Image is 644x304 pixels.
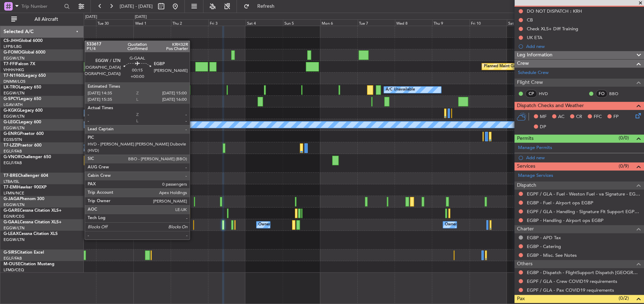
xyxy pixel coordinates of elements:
[527,269,640,275] a: EGBP - Dispatch - FlightSupport Dispatch [GEOGRAPHIC_DATA]
[4,220,62,224] a: G-GAALCessna Citation XLS+
[4,79,25,84] a: DNMM/LOS
[527,200,593,206] a: EGBP - Fuel - Airport ops EGBP
[527,17,533,23] div: CB
[517,181,536,190] span: Dispatch
[4,174,18,178] span: T7-BRE
[4,137,22,142] a: EGSS/STN
[540,124,546,131] span: DP
[518,172,553,179] a: Manage Services
[4,149,22,154] a: EGLF/FAB
[4,108,43,113] a: G-KGKGLegacy 600
[4,179,19,184] a: LTBA/ISL
[21,1,62,12] input: Trip Number
[517,295,525,303] span: Pax
[540,113,547,120] span: MF
[576,113,582,120] span: CR
[4,155,51,159] a: G-VNORChallenger 650
[4,114,25,119] a: EGGW/LTN
[527,209,640,215] a: EGPF / GLA - Handling - Signature Flt Support EGPF / GLA
[594,113,602,120] span: FFC
[4,102,23,107] a: LGAV/ATH
[517,102,584,110] span: Dispatch Checks and Weather
[320,19,358,26] div: Mon 6
[4,250,17,255] span: G-SIRS
[4,262,20,266] span: M-OUSE
[4,160,22,166] a: EGLF/FAB
[526,155,640,161] div: Add new
[4,56,25,61] a: EGGW/LTN
[4,39,43,43] a: CS-JHHGlobal 6000
[133,19,171,26] div: Wed 1
[527,235,561,241] a: EGBP - APD Tax
[527,191,640,197] a: EGPF / GLA - Fuel - Weston Fuel - va Signature - EGPF / GLA
[4,85,41,89] a: LX-TROLegacy 650
[619,162,629,170] span: (0/9)
[596,90,607,98] div: FO
[527,243,561,249] a: EGBP - Catering
[171,19,208,26] div: Thu 2
[527,252,577,258] a: EGBP - Misc. See Notes
[4,50,21,55] span: G-FOMO
[134,14,146,20] div: [DATE]
[4,209,62,213] a: G-GARECessna Citation XLS+
[4,67,24,73] a: VHHH/HKG
[445,219,457,230] div: Owner
[4,237,25,242] a: EGGW/LTN
[527,35,542,41] div: UK ETA
[613,113,619,120] span: FP
[4,97,19,101] span: G-SPCY
[208,19,246,26] div: Fri 3
[432,19,469,26] div: Thu 9
[527,217,604,223] a: EGBP - Handling - Airport ops EGBP
[4,185,17,190] span: T7-EMI
[4,39,19,43] span: CS-JHH
[4,120,41,124] a: G-LEGCLegacy 600
[484,61,542,72] div: Planned Maint Geneva (Cointrin)
[4,125,25,131] a: EGGW/LTN
[4,191,24,196] a: LFMN/NCE
[4,44,22,49] a: LFPB/LBG
[386,85,415,95] div: A/C Unavailable
[4,143,18,148] span: T7-LZZI
[4,174,48,178] a: T7-BREChallenger 604
[4,74,23,78] span: T7-N1960
[4,250,44,255] a: G-SIRSCitation Excel
[8,14,76,25] button: All Aircraft
[526,43,640,49] div: Add new
[4,267,24,273] a: LFMD/CEQ
[558,113,564,120] span: AC
[240,1,283,12] button: Refresh
[517,135,533,143] span: Permits
[517,79,543,87] span: Flight Crew
[525,90,537,98] div: CP
[517,260,532,268] span: Others
[4,202,25,207] a: EGGW/LTN
[283,19,320,26] div: Sun 5
[4,143,42,148] a: T7-LZZIPraetor 600
[4,232,19,236] span: G-LEAX
[4,91,25,96] a: EGGW/LTN
[251,4,280,9] span: Refresh
[4,220,20,224] span: G-GAAL
[4,256,22,261] a: EGLF/FAB
[609,91,625,97] a: BBO
[518,69,549,76] a: Schedule Crew
[18,17,74,22] span: All Aircraft
[4,155,21,159] span: G-VNOR
[4,197,44,201] a: G-JAGAPhenom 300
[4,108,20,113] span: G-KGKG
[4,132,20,136] span: G-ENRG
[358,19,395,26] div: Tue 7
[518,144,552,151] a: Manage Permits
[517,51,553,59] span: Leg Information
[4,197,20,201] span: G-JAGA
[4,62,35,66] a: T7-FFIFalcon 7X
[4,214,25,219] a: EGNR/CEG
[85,14,97,20] div: [DATE]
[517,225,534,233] span: Charter
[517,162,535,170] span: Services
[4,50,45,55] a: G-FOMOGlobal 6000
[4,120,19,124] span: G-LEGC
[4,74,46,78] a: T7-N1960Legacy 650
[395,19,432,26] div: Wed 8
